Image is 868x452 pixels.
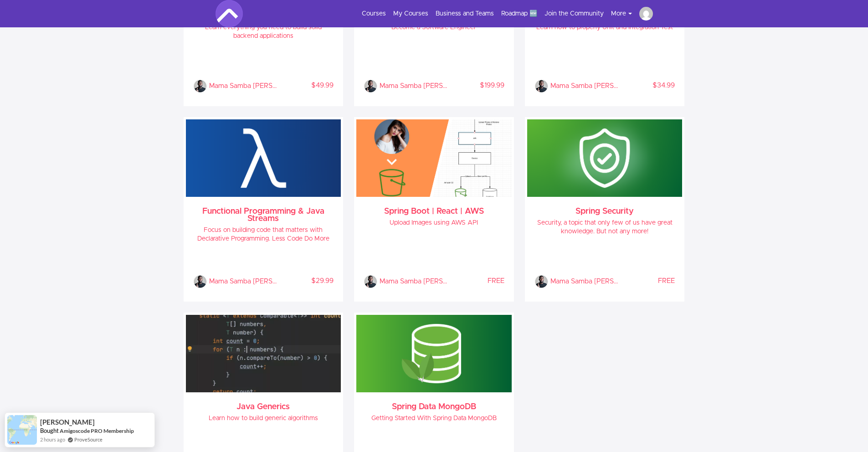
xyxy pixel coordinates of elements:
img: Mama Samba Braima Nelson [364,275,377,288]
p: Mama Samba Braima Nelson [550,79,619,93]
a: Join the Community [544,9,604,18]
h4: Upload Images using AWS API [364,219,504,227]
h3: Spring Security [534,208,675,215]
img: provesource social proof notification image [7,415,37,445]
a: Spring Security Security, a topic that only few of us have great knowledge. But not any more! Mam... [527,119,683,299]
h4: Become a Software Engineer [364,23,504,32]
img: Mama Samba Braima Nelson [364,79,377,93]
a: Business and Teams [436,9,494,18]
h3: Spring Boot | React | AWS [364,208,504,215]
h3: Java Generics [193,403,334,411]
h4: Security, a topic that only few of us have great knowledge. But not any more! [534,219,675,236]
a: Courses [362,9,386,18]
p: FREE [448,277,504,286]
img: Mama Samba Braima Nelson [534,79,548,93]
h3: Functional Programming & Java Streams [193,208,334,222]
img: NpCWOxTKSoeCMiG3mOqy_functional-programming.png [186,119,341,197]
p: $199.99 [448,81,504,90]
a: Roadmap 🆕 [501,9,537,18]
h4: Getting Started With Spring Data MongoDB [364,414,504,423]
img: UWI80IYQAiQm0q2AmQVA_spring-security.png [527,119,683,197]
a: ProveSource [74,436,103,443]
h4: Learn everything you need to build solid backend applications [193,23,334,41]
p: Mama Samba Braima Nelson [550,275,619,288]
p: $29.99 [277,277,334,286]
h4: Focus on building code that matters with Declarative Programming. Less Code Do More [193,226,334,243]
a: My Courses [393,9,428,18]
p: $49.99 [277,81,334,90]
h3: Spring Data MongoDB [364,403,504,411]
a: Functional Programming & Java Streams Focus on building code that matters with Declarative Progra... [186,119,341,299]
h4: Learn how to properly Unit and Integration Test [534,23,675,32]
button: More [611,9,639,18]
p: Mama Samba Braima Nelson [380,79,448,93]
h4: Learn how to build generic algorithms [193,414,334,423]
a: Spring Boot | React | AWS Upload Images using AWS API Mama Samba Braima Nelson Mama Samba [PERSON... [356,119,512,299]
p: Mama Samba Braima Nelson [209,79,277,93]
img: Mama Samba Braima Nelson [534,275,548,288]
img: JJHN2kDRQRGmeq9Xt6Lz_amazon+s3+image+upload+%281%29.png [356,119,512,197]
a: Amigoscode PRO Membership [60,427,134,434]
img: KTM7GqKOTkKvrZ8R0tY3_spring-data-mongo.png [356,315,512,392]
span: [PERSON_NAME] [40,418,95,426]
img: kotaroiwanaga13@gmail.com [639,7,653,21]
p: FREE [619,277,675,286]
p: Mama Samba Braima Nelson [209,275,277,288]
span: Bought [40,427,59,434]
span: 2 hours ago [40,436,65,443]
img: Mama Samba Braima Nelson [193,275,207,288]
img: PONJLsbTcOvUDmFfE9Yq_Java+generics.webp [186,315,341,392]
p: Mama Samba Braima Nelson [380,275,448,288]
p: $34.99 [619,81,675,90]
img: Mama Samba Braima Nelson [193,79,207,93]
